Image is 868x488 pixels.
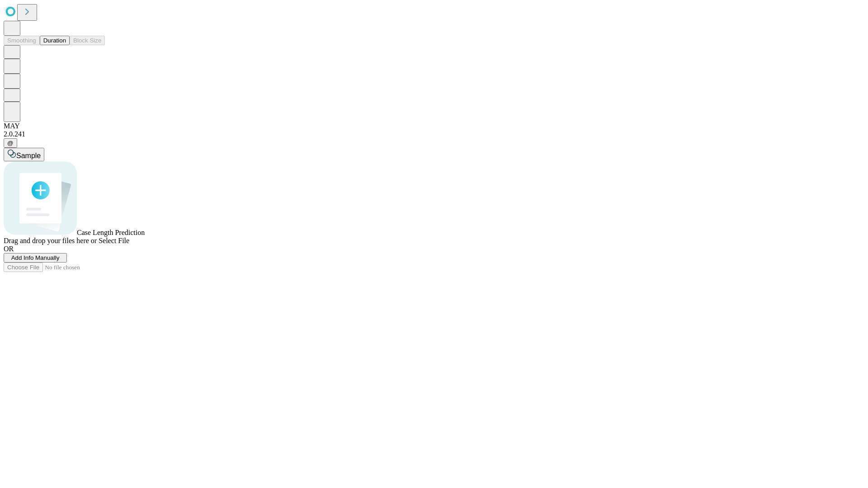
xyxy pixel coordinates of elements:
[4,148,44,161] button: Sample
[4,138,17,148] button: @
[4,130,864,138] div: 2.0.241
[11,254,60,261] span: Add Info Manually
[40,36,70,45] button: Duration
[4,237,97,244] span: Drag and drop your files here or
[4,122,864,130] div: MAY
[4,36,40,45] button: Smoothing
[77,229,145,236] span: Case Length Prediction
[7,140,14,146] span: @
[4,245,14,253] span: OR
[99,237,129,244] span: Select File
[16,152,41,160] span: Sample
[70,36,105,45] button: Block Size
[4,253,67,263] button: Add Info Manually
